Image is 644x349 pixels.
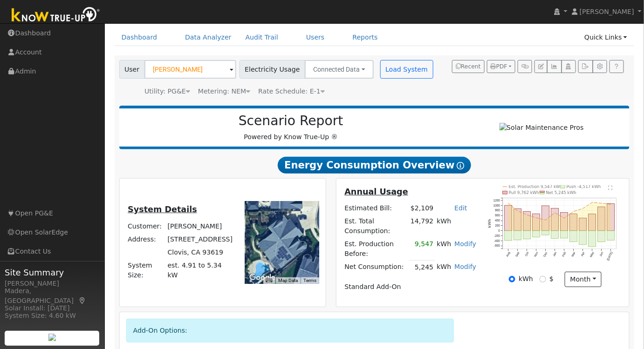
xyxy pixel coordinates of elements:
text: Apr [581,251,586,257]
rect: onclick="" [514,231,521,240]
text:  [609,186,613,190]
span: Site Summary [5,266,100,279]
text: Est. Production 9,547 kWh [509,184,563,189]
text: Jan [552,251,557,257]
circle: onclick="" [536,217,537,219]
rect: onclick="" [579,218,587,231]
circle: onclick="" [592,202,593,203]
u: System Details [128,205,197,214]
text: May [589,251,596,258]
td: kWh [435,215,478,237]
text: 1200 [493,199,500,202]
rect: onclick="" [607,204,615,231]
button: Recent [452,60,485,73]
input: kWh [509,276,515,282]
td: System Size: [126,259,166,282]
a: Quick Links [577,29,634,46]
text: [DATE] [606,251,614,262]
text: Feb [562,251,567,257]
text: Oct [524,251,529,257]
td: Est. Total Consumption: [343,215,409,237]
rect: onclick="" [523,212,531,231]
u: Annual Usage [345,187,408,196]
rect: onclick="" [514,209,521,231]
td: Estimated Bill: [343,201,409,215]
circle: onclick="" [601,203,603,204]
td: [STREET_ADDRESS] [166,233,234,246]
circle: onclick="" [527,215,528,216]
text: Jun [599,251,604,257]
td: Standard Add-On [343,281,478,294]
a: Edit [454,204,467,212]
a: Data Analyzer [178,29,239,46]
rect: onclick="" [551,208,559,231]
text: 0 [499,229,500,232]
rect: onclick="" [598,231,605,242]
div: Utility: PG&E [144,87,190,96]
a: Audit Trail [239,29,285,46]
div: Add-On Options: [126,319,454,342]
text: Sep [515,251,521,258]
text: -200 [494,234,500,237]
text: kWh [487,219,492,228]
rect: onclick="" [505,206,512,231]
text: 800 [495,209,500,212]
button: Map Data [278,277,298,284]
td: Customer: [126,220,166,233]
i: Show Help [457,162,465,169]
div: Solar Install: [DATE] [5,303,100,313]
rect: onclick="" [561,213,568,231]
circle: onclick="" [508,203,509,204]
rect: onclick="" [551,231,559,239]
circle: onclick="" [555,212,556,214]
a: Modify [454,240,476,248]
a: Modify [454,263,476,270]
td: Est. Production Before: [343,238,409,261]
circle: onclick="" [517,210,519,212]
a: Users [299,29,332,46]
td: [PERSON_NAME] [166,220,234,233]
rect: onclick="" [542,231,549,235]
div: Powered by Know True-Up ® [124,113,458,142]
a: Terms (opens in new tab) [303,278,316,283]
button: Edit User [534,60,548,73]
a: Help Link [610,60,624,73]
text: 600 [495,214,500,217]
rect: onclick="" [598,207,605,231]
span: [PERSON_NAME] [580,8,634,15]
button: Multi-Series Graph [547,60,562,73]
a: Dashboard [115,29,164,46]
a: Map [78,297,87,304]
rect: onclick="" [579,231,587,245]
span: est. 4.91 to 5.34 kW [168,262,222,279]
text: Mar [571,251,576,258]
td: $2,109 [409,201,435,215]
text: Pull 9,762 kWh [509,190,540,195]
span: Alias: HE1N [258,87,325,95]
td: Address: [126,233,166,246]
button: Generate Report Link [518,60,532,73]
input: $ [540,276,546,282]
rect: onclick="" [589,214,596,231]
img: Google [247,272,278,284]
span: User [119,60,145,79]
rect: onclick="" [505,231,512,241]
td: 5,245 [409,261,435,274]
td: Clovis, CA 93619 [166,246,234,259]
span: PDF [491,63,507,70]
text: Nov [534,251,539,258]
rect: onclick="" [570,231,577,242]
text: Aug [506,251,511,258]
circle: onclick="" [610,204,612,205]
button: Load System [380,60,433,79]
circle: onclick="" [582,208,584,209]
div: Metering: NEM [198,87,250,96]
rect: onclick="" [533,231,540,237]
input: Select a User [144,60,236,79]
text: Dec [543,251,548,258]
button: PDF [487,60,515,73]
rect: onclick="" [533,214,540,231]
a: Open this area in Google Maps (opens a new window) [247,272,278,284]
circle: onclick="" [573,211,575,212]
div: Madera, [GEOGRAPHIC_DATA] [5,286,100,306]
